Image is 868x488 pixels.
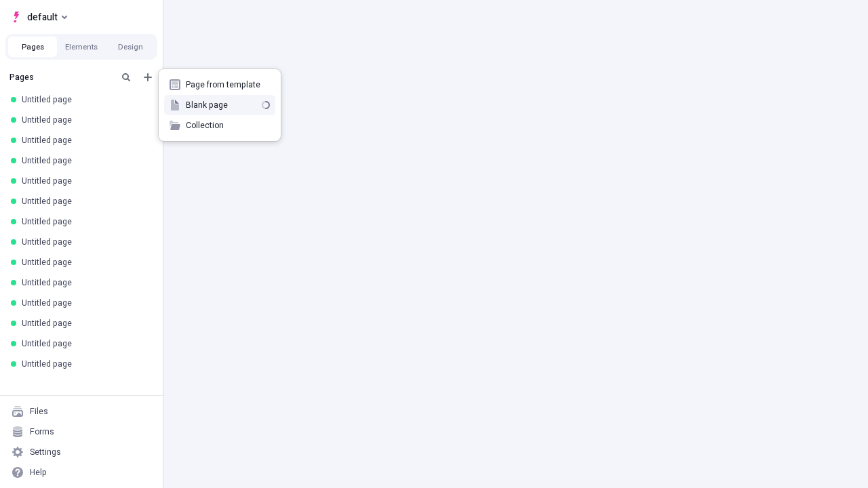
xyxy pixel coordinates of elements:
span: Blank page [186,100,256,110]
span: Page from template [186,79,270,90]
div: Untitled page [22,135,146,146]
div: Untitled page [22,338,146,349]
div: Untitled page [22,196,146,207]
div: Files [30,406,48,417]
span: default [27,9,58,25]
span: Collection [186,120,270,131]
div: Untitled page [22,94,146,105]
div: Forms [30,426,54,437]
div: Untitled page [22,298,146,308]
div: Untitled page [22,237,146,247]
div: Untitled page [22,176,146,186]
div: Help [30,467,47,478]
div: Untitled page [22,155,146,166]
button: Design [106,37,155,57]
button: Pages [8,37,57,57]
div: Untitled page [22,115,146,125]
button: Elements [57,37,106,57]
button: Add new [140,69,156,85]
div: Pages [9,72,113,83]
div: Untitled page [22,216,146,227]
div: Untitled page [22,277,146,288]
div: Settings [30,447,61,457]
div: Untitled page [22,359,146,369]
div: Untitled page [22,318,146,329]
div: Add new [159,69,281,141]
div: Untitled page [22,257,146,268]
button: Select site [5,7,73,27]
